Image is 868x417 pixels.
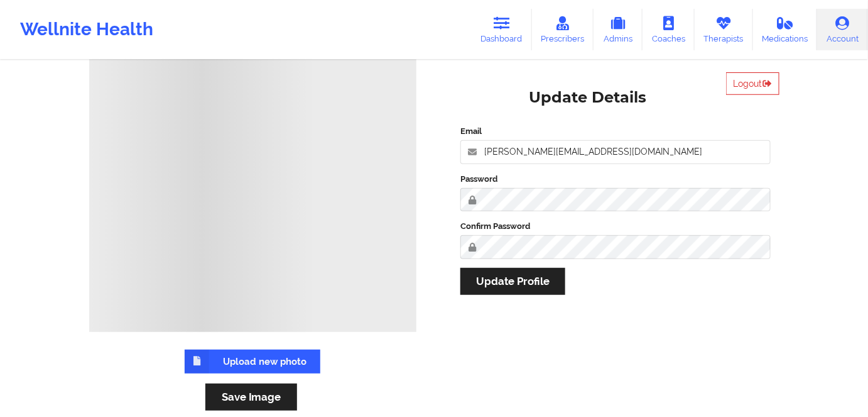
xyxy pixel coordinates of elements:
[460,268,565,295] button: Update Profile
[472,9,532,50] a: Dashboard
[726,72,779,95] button: Logout
[643,9,695,50] a: Coaches
[460,125,771,138] label: Email
[817,9,868,50] a: Account
[695,9,753,50] a: Therapists
[753,9,818,50] a: Medications
[532,9,594,50] a: Prescribers
[529,88,646,108] div: Update Details
[460,173,771,186] label: Password
[205,384,296,411] button: Save Image
[185,350,320,374] label: Upload new photo
[460,220,771,233] label: Confirm Password
[460,140,771,164] input: Email address
[594,9,643,50] a: Admins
